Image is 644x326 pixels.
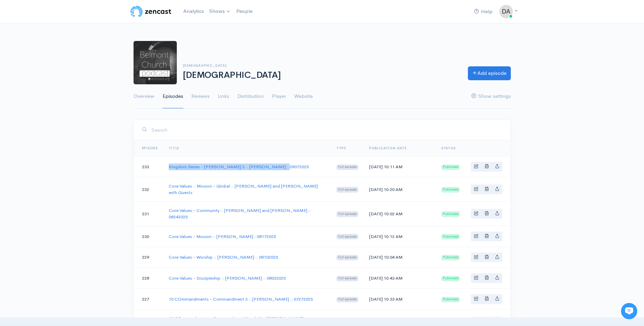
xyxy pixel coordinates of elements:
[468,66,511,80] a: Add episode
[134,177,164,201] td: 232
[218,84,229,109] a: Links
[471,84,511,109] a: Show settings
[441,211,460,217] span: Published
[471,184,502,194] div: Basic example
[10,33,125,44] h1: Hi 👋
[471,209,502,219] div: Basic example
[336,165,358,170] span: Full episode
[134,226,164,247] td: 230
[441,187,460,192] span: Published
[294,84,313,109] a: Website
[20,127,121,141] input: Search articles
[44,94,81,99] span: New conversation
[441,297,460,302] span: Published
[169,234,276,239] a: Core Values - Mission :: [PERSON_NAME] ::08172025
[471,232,502,241] div: Basic example
[369,146,407,150] a: Publication date
[364,177,436,201] td: [DATE] 10:20 AM
[191,84,210,109] a: Reviews
[336,255,358,260] span: Full episode
[237,84,264,109] a: Distribution
[134,247,164,268] td: 229
[471,273,502,283] div: Basic example
[181,4,207,19] a: Analytics
[169,254,278,260] a: Core Values - Worship :: [PERSON_NAME] :: 08102025
[134,289,164,310] td: 227
[364,226,436,247] td: [DATE] 10:12 AM
[10,45,125,78] h2: Just let us know if you need anything and we'll be happy to help! 🙂
[9,116,126,124] p: Find an answer quickly
[169,183,318,196] a: Core Values :: Mission - Global :: [PERSON_NAME] and [PERSON_NAME] with Guests
[163,84,183,109] a: Episodes
[471,162,502,172] div: Basic example
[364,201,436,226] td: [DATE] 10:02 AM
[234,4,255,19] a: People
[336,187,358,192] span: Full episode
[183,64,460,67] h6: [DEMOGRAPHIC_DATA]
[336,234,358,239] span: Full episode
[169,164,309,170] a: Kingdom Series - [PERSON_NAME] 3 :: [PERSON_NAME] ::09072025
[364,247,436,268] td: [DATE] 10:04 AM
[499,5,513,18] img: ...
[441,255,460,260] span: Published
[471,294,502,304] div: Basic example
[441,146,456,150] span: Status
[169,146,179,150] a: Title
[364,156,436,177] td: [DATE] 10:11 AM
[621,303,637,319] iframe: gist-messenger-bubble-iframe
[207,4,234,19] a: Shows
[151,123,502,137] input: Search
[364,289,436,310] td: [DATE] 10:33 AM
[134,84,154,109] a: Overview
[336,146,346,150] a: Type
[441,276,460,281] span: Published
[134,268,164,289] td: 228
[10,90,125,103] button: New conversation
[471,4,495,19] a: Help
[142,146,158,150] a: Episode
[169,208,311,220] a: Core Values - Community :: [PERSON_NAME] and [PERSON_NAME] :: 08242025
[169,275,286,281] a: Core Values - Discipleship :: [PERSON_NAME] :: 08032025
[471,253,502,262] div: Basic example
[129,5,172,18] img: ZenCast Logo
[441,234,460,239] span: Published
[364,268,436,289] td: [DATE] 10:43 AM
[183,70,460,80] h1: [DEMOGRAPHIC_DATA]
[134,156,164,177] td: 233
[441,165,460,170] span: Published
[336,211,358,217] span: Full episode
[272,84,286,109] a: Player
[169,296,313,302] a: 10 COmmandments - Commandment 3 :: [PERSON_NAME] :: 07272025
[134,201,164,226] td: 231
[336,276,358,281] span: Full episode
[336,297,358,302] span: Full episode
